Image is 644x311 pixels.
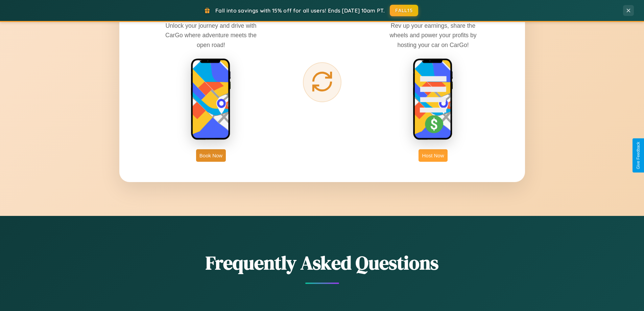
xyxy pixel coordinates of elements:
img: host phone [413,58,453,141]
h2: Frequently Asked Questions [119,250,525,276]
button: Book Now [196,149,226,162]
p: Unlock your journey and drive with CarGo where adventure meets the open road! [160,21,262,49]
button: Host Now [419,149,447,162]
span: Fall into savings with 15% off for all users! Ends [DATE] 10am PT. [215,7,385,14]
div: Give Feedback [636,142,641,169]
p: Rev up your earnings, share the wheels and power your profits by hosting your car on CarGo! [382,21,484,49]
button: FALL15 [390,5,418,16]
img: rent phone [191,58,231,141]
